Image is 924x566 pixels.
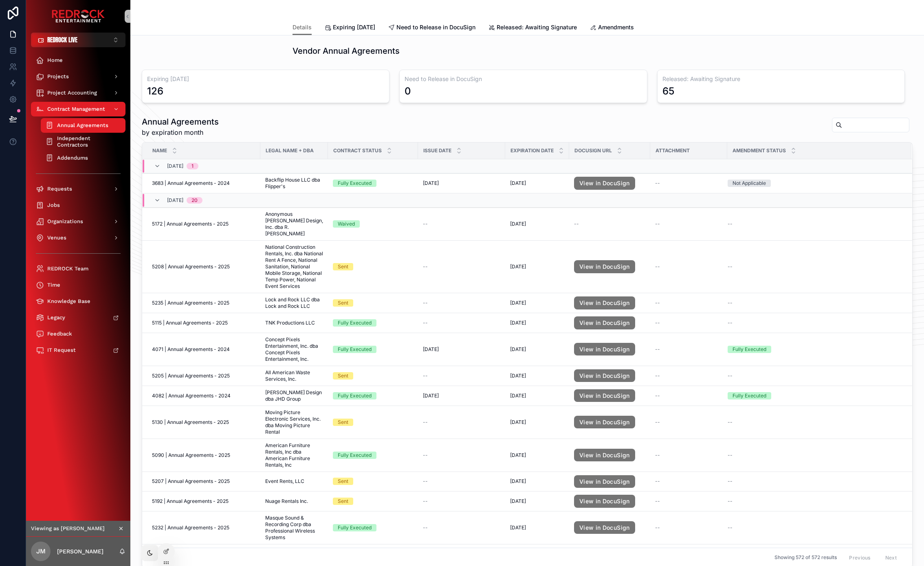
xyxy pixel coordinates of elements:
span: -- [655,498,660,505]
a: -- [574,221,645,227]
a: -- [423,221,500,227]
a: Sent [333,419,413,426]
span: 5130 | Annual Agreements - 2025 [152,419,229,426]
span: -- [655,300,660,306]
span: American Furniture Rentals, Inc dba American Furniture Rentals, Inc [265,442,323,468]
a: Moving Picture Electronic Services, Inc. dba Moving Picture Rental [265,409,323,435]
div: Fully Executed [338,452,372,459]
a: Details [293,20,312,35]
div: Fully Executed [733,346,766,353]
div: Fully Executed [338,392,372,399]
span: 4071 | Annual Agreements - 2024 [152,346,230,353]
a: -- [655,263,722,270]
span: -- [655,221,660,227]
a: Organizations [31,214,125,229]
div: 0 [405,85,411,98]
a: -- [655,300,722,306]
a: -- [423,373,500,379]
a: -- [423,498,500,505]
span: -- [655,393,660,399]
a: -- [655,373,722,379]
span: -- [423,373,428,379]
a: [DATE] [510,320,564,326]
a: -- [728,373,902,379]
a: -- [655,320,722,326]
span: 5235 | Annual Agreements - 2025 [152,300,229,306]
span: -- [728,419,733,426]
span: Knowledge Base [47,298,90,305]
a: Masque Sound & Recording Corp dba Professional Wireless Systems [265,515,323,541]
div: Fully Executed [338,319,372,327]
div: Sent [338,299,348,307]
button: Select Button [31,33,125,47]
span: Contract Management [47,106,105,112]
span: Time [47,282,60,288]
a: View in DocuSign [574,260,645,273]
span: -- [728,498,733,505]
a: View in DocuSign [574,177,635,190]
span: -- [728,300,733,306]
span: [DATE] [510,478,526,485]
a: View in DocuSign [574,296,645,309]
a: 5115 | Annual Agreements - 2025 [152,320,255,326]
span: [DATE] [423,180,439,186]
a: View in DocuSign [574,449,635,462]
span: 5192 | Annual Agreements - 2025 [152,498,229,505]
a: -- [728,263,902,270]
span: [DATE] [423,393,439,399]
span: National Construction Rentals, Inc. dba National Rent A Fence, National Sanitation, National Mobi... [265,244,323,290]
a: [DATE] [423,393,500,399]
a: View in DocuSign [574,416,645,429]
span: -- [655,452,660,459]
h3: Released: Awaiting Signature [662,75,900,83]
span: -- [655,180,660,186]
span: [DATE] [510,263,526,270]
a: [DATE] [510,524,564,531]
span: [DATE] [510,498,526,505]
a: Fully Executed [333,452,413,459]
a: [DATE] [510,180,564,186]
a: View in DocuSign [574,521,645,534]
span: Name [152,147,167,154]
a: Anonymous [PERSON_NAME] Design, Inc. dba R. [PERSON_NAME] [265,211,323,237]
span: -- [728,452,733,459]
span: 5115 | Annual Agreements - 2025 [152,320,228,326]
a: Sent [333,498,413,505]
a: Jobs [31,198,125,213]
span: -- [423,320,428,326]
div: Fully Executed [733,392,766,399]
span: -- [655,478,660,485]
div: Fully Executed [338,180,372,187]
a: Sent [333,299,413,307]
a: View in DocuSign [574,177,645,190]
a: View in DocuSign [574,475,635,488]
a: Sent [333,263,413,270]
span: [DATE] [167,197,183,204]
div: Waived [338,220,355,228]
span: REDROCK Team [47,265,88,272]
span: [DATE] [510,373,526,379]
a: Annual Agreements [41,118,125,133]
a: Sent [333,478,413,485]
a: [DATE] [510,373,564,379]
span: by expiration month [142,127,219,137]
a: Concept Pixels Entertainment, Inc. dba Concept Pixels Entertainment, Inc. [265,336,323,362]
a: REDROCK Team [31,261,125,276]
a: Nuage Rentals Inc. [265,498,323,505]
a: [DATE] [510,300,564,306]
a: Lock and Rock LLC dba Lock and Rock LLC [265,296,323,309]
div: Fully Executed [338,524,372,531]
a: 5130 | Annual Agreements - 2025 [152,419,255,426]
a: 5192 | Annual Agreements - 2025 [152,498,255,505]
a: View in DocuSign [574,521,635,534]
a: Fully Executed [728,392,902,399]
span: Details [293,23,312,31]
a: Sent [333,372,413,380]
h3: Need to Release in DocuSign [405,75,642,83]
a: -- [655,498,722,505]
a: 5207 | Annual Agreements - 2025 [152,478,255,485]
h3: Expiring [DATE] [147,75,384,83]
div: 126 [147,85,163,98]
